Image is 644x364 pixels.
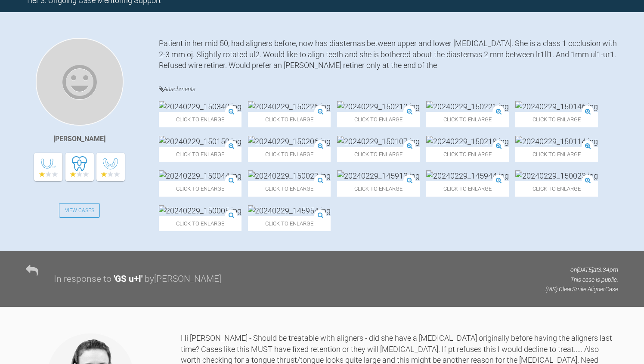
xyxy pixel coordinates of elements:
img: 20240229_150044.jpg [159,170,241,181]
span: Click to enlarge [159,112,241,127]
img: 20240229_150206.jpg [248,136,331,147]
img: 20240229_150212.jpg [337,101,420,112]
span: Click to enlarge [337,147,420,162]
span: Click to enlarge [337,181,420,196]
span: Click to enlarge [248,147,331,162]
span: Click to enlarge [426,181,509,196]
span: Click to enlarge [515,181,598,196]
img: 20240229_150146.jpg [515,101,598,112]
p: This case is public. [545,275,618,284]
span: Click to enlarge [426,112,509,127]
a: View Cases [59,203,100,218]
img: 20240229_150107.jpg [337,136,420,147]
img: 20240229_150218.jpg [426,136,509,147]
img: 20240229_150340.jpg [159,101,241,112]
img: 20240229_150114.jpg [515,136,598,147]
span: Click to enlarge [515,112,598,127]
img: 20240229_145913.jpg [337,170,420,181]
div: Patient in her mid 50, had aligners before, now has diastemas between upper and lower [MEDICAL_DA... [159,38,618,71]
div: ' GS u+l ' [114,272,142,287]
img: 20240229_150150.jpg [159,136,241,147]
span: Click to enlarge [159,216,241,231]
img: 20240229_150027.jpg [248,170,331,181]
div: [PERSON_NAME] [53,133,105,145]
div: by [PERSON_NAME] [145,272,221,287]
p: (IAS) ClearSmile Aligner Case [545,284,618,294]
h4: Attachments [159,84,618,95]
img: 20240229_150221.jpg [426,101,509,112]
img: 20240229_150226.jpg [248,101,331,112]
img: 20240229_150023.jpg [515,170,598,181]
img: 20240229_145954.jpg [248,205,331,216]
img: 20240229_150005.jpg [159,205,241,216]
img: Teodora-Oana Bogdan [36,38,124,126]
p: on [DATE] at 3:34pm [545,265,618,275]
span: Click to enlarge [248,112,331,127]
span: Click to enlarge [248,181,331,196]
div: In response to [54,272,111,287]
span: Click to enlarge [159,181,241,196]
img: 20240229_145944.jpg [426,170,509,181]
span: Click to enlarge [337,112,420,127]
span: Click to enlarge [248,216,331,231]
span: Click to enlarge [159,147,241,162]
span: Click to enlarge [515,147,598,162]
span: Click to enlarge [426,147,509,162]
